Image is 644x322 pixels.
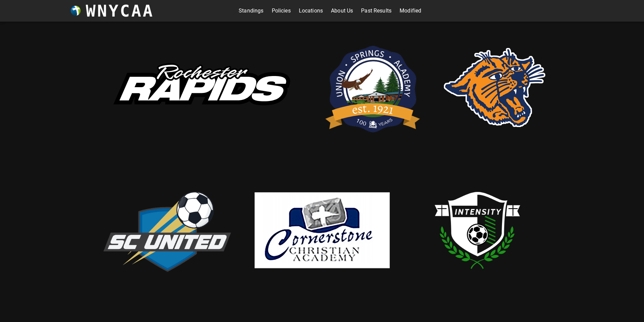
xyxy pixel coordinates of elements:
img: intensity.png [410,163,545,298]
img: wnycaaBall.png [71,6,81,16]
a: Modified [400,5,421,16]
a: Locations [299,5,323,16]
a: Past Results [361,5,391,16]
img: cornerstone.png [255,192,390,268]
a: About Us [331,5,353,16]
img: rapids.svg [99,50,302,125]
img: scUnited.png [99,184,234,276]
a: Policies [272,5,291,16]
img: usa.png [322,35,424,140]
a: Standings [239,5,263,16]
img: rsd.png [444,48,545,127]
h3: WNYCAA [86,1,154,20]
